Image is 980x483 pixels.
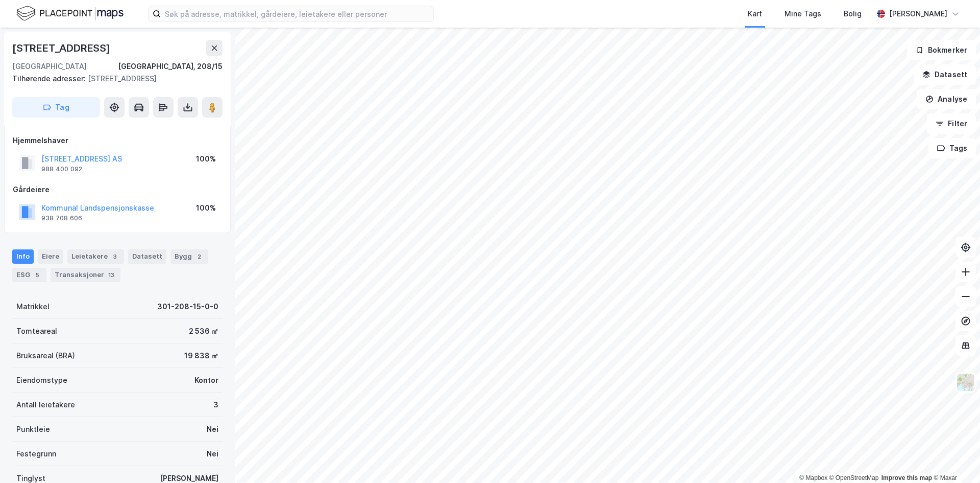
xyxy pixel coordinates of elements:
div: Mine Tags [785,8,821,20]
div: Bruksareal (BRA) [16,350,75,362]
div: 100% [196,202,216,214]
button: Filter [927,113,976,134]
div: 2 536 ㎡ [189,325,218,337]
button: Bokmerker [907,40,976,60]
a: Mapbox [799,474,827,481]
div: Hjemmelshaver [13,134,222,147]
div: Festegrunn [16,448,56,460]
div: Info [12,249,34,264]
div: Gårdeiere [13,183,222,196]
button: Analyse [917,89,976,109]
div: Bolig [844,8,862,20]
div: 3 [213,399,218,411]
div: Bygg [170,249,208,264]
div: Eiendomstype [16,374,67,386]
div: 988 400 092 [41,165,82,173]
div: Nei [207,423,218,435]
div: Kart [748,8,762,20]
div: Tomteareal [16,325,57,337]
div: 938 708 606 [41,214,82,222]
button: Tag [12,97,100,118]
div: 3 [110,251,120,262]
iframe: Chat Widget [929,434,980,483]
img: logo.f888ab2527a4732fd821a326f86c7f29.svg [16,5,124,22]
div: [GEOGRAPHIC_DATA] [12,60,87,73]
button: Datasett [914,64,976,85]
div: Datasett [128,249,166,264]
div: ESG [12,268,46,282]
div: [PERSON_NAME] [889,8,947,20]
a: OpenStreetMap [829,474,879,481]
div: Matrikkel [16,301,50,313]
div: Transaksjoner [51,268,120,282]
span: Tilhørende adresser: [12,74,88,83]
button: Tags [928,138,976,158]
div: Kontrollprogram for chat [929,434,980,483]
div: 100% [196,153,216,165]
div: [GEOGRAPHIC_DATA], 208/15 [118,60,223,73]
input: Søk på adresse, matrikkel, gårdeiere, leietakere eller personer [161,6,433,21]
div: 2 [194,251,204,262]
div: Leietakere [67,249,124,264]
div: Nei [207,448,218,460]
div: [STREET_ADDRESS] [12,40,112,56]
div: 301-208-15-0-0 [157,301,218,313]
div: 19 838 ㎡ [184,350,218,362]
img: Z [956,373,975,392]
div: 5 [32,270,42,280]
div: Kontor [194,374,218,386]
div: Antall leietakere [16,399,75,411]
div: [STREET_ADDRESS] [12,73,214,85]
a: Improve this map [881,474,932,481]
div: 13 [106,270,116,280]
div: Punktleie [16,423,50,435]
div: Eiere [38,249,63,264]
